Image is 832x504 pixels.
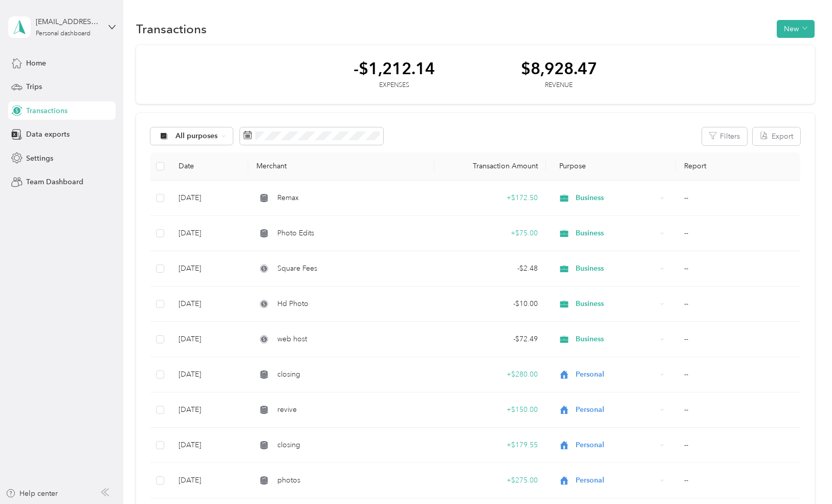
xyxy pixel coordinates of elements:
td: [DATE] [170,216,249,251]
div: - $72.49 [443,334,538,345]
span: Business [576,228,656,239]
span: Home [26,58,46,69]
div: + $280.00 [443,369,538,380]
td: [DATE] [170,251,249,287]
div: + $179.55 [443,440,538,451]
div: $8,928.47 [521,59,597,77]
iframe: Everlance-gr Chat Button Frame [775,447,832,504]
td: [DATE] [170,287,249,322]
button: Filters [702,127,747,145]
button: Help center [6,488,58,499]
td: -- [676,322,800,357]
span: Settings [26,153,53,164]
div: + $75.00 [443,228,538,239]
div: - $10.00 [443,298,538,310]
button: New [777,20,815,38]
div: Personal dashboard [36,31,91,37]
th: Transaction Amount [434,152,546,181]
th: Date [170,152,249,181]
span: Personal [576,440,656,451]
td: -- [676,251,800,287]
th: Report [676,152,800,181]
div: Revenue [521,81,597,90]
span: closing [277,440,300,451]
span: Personal [576,475,656,486]
span: Trips [26,81,42,92]
div: - $2.48 [443,263,538,274]
span: Purpose [554,162,586,170]
span: Business [576,334,656,345]
span: Remax [277,192,299,204]
td: [DATE] [170,181,249,216]
td: [DATE] [170,428,249,463]
div: -$1,212.14 [354,59,435,77]
span: closing [277,369,300,380]
button: Export [753,127,800,145]
div: + $275.00 [443,475,538,486]
span: Photo Edits [277,228,314,239]
td: -- [676,357,800,392]
span: Square Fees [277,263,317,274]
td: [DATE] [170,392,249,428]
div: + $150.00 [443,404,538,415]
td: -- [676,287,800,322]
td: [DATE] [170,322,249,357]
div: [EMAIL_ADDRESS][DOMAIN_NAME] [36,16,100,27]
td: -- [676,216,800,251]
td: -- [676,392,800,428]
td: -- [676,463,800,498]
span: Personal [576,369,656,380]
td: [DATE] [170,463,249,498]
span: web host [277,334,307,345]
span: Team Dashboard [26,177,83,187]
div: Expenses [354,81,435,90]
span: All purposes [176,133,218,140]
td: -- [676,181,800,216]
h1: Transactions [136,24,207,34]
span: Data exports [26,129,70,140]
td: -- [676,428,800,463]
span: photos [277,475,300,486]
span: Business [576,192,656,204]
span: Personal [576,404,656,415]
span: Business [576,263,656,274]
td: [DATE] [170,357,249,392]
span: Business [576,298,656,310]
span: Transactions [26,105,68,116]
span: Hd Photo [277,298,309,310]
div: + $172.50 [443,192,538,204]
th: Merchant [248,152,434,181]
span: revive [277,404,297,415]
